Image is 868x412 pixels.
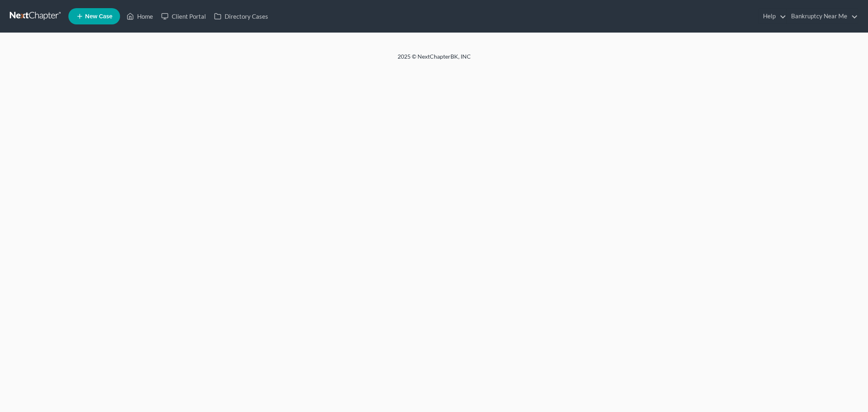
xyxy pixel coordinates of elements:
[157,9,210,24] a: Client Portal
[68,8,120,24] new-legal-case-button: New Case
[122,9,157,24] a: Home
[787,9,858,24] a: Bankruptcy Near Me
[202,53,666,67] div: 2025 © NextChapterBK, INC
[210,9,272,24] a: Directory Cases
[759,9,786,24] a: Help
